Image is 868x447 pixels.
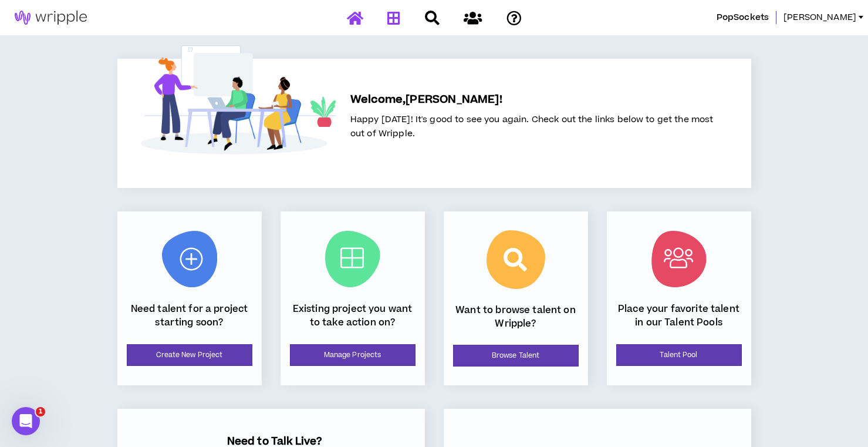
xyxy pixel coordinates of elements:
[783,11,856,24] span: [PERSON_NAME]
[162,231,217,287] img: New Project
[453,345,579,367] a: Browse Talent
[616,344,742,366] a: Talent Pool
[127,303,252,329] p: Need talent for a project starting soon?
[350,92,714,108] h5: Welcome, [PERSON_NAME] !
[36,407,45,416] span: 1
[717,11,769,24] span: PopSockets
[350,113,714,140] span: Happy [DATE]! It's good to see you again. Check out the links below to get the most out of Wripple.
[325,231,380,287] img: Current Projects
[290,303,416,329] p: Existing project you want to take action on?
[12,407,40,435] iframe: Intercom live chat
[453,304,579,330] p: Want to browse talent on Wripple?
[127,344,252,366] a: Create New Project
[616,303,742,329] p: Place your favorite talent in our Talent Pools
[290,344,416,366] a: Manage Projects
[651,231,707,287] img: Talent Pool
